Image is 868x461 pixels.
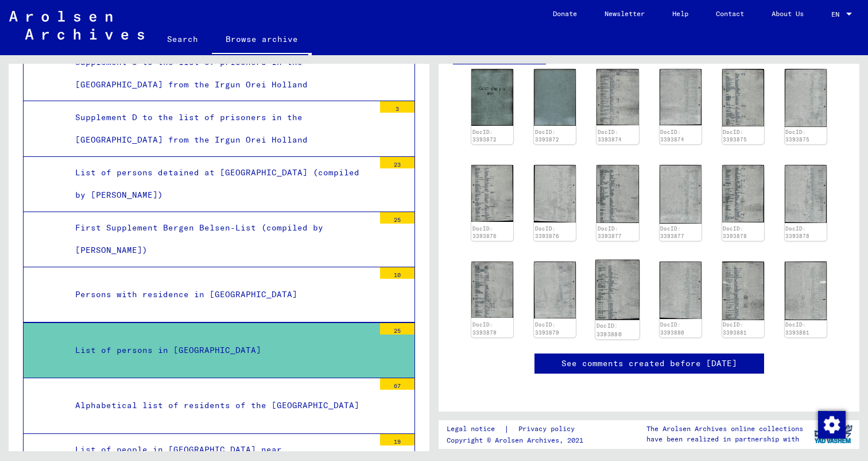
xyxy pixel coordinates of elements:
[785,262,827,320] img: 002.jpg
[472,129,497,143] a: DocID: 3393872
[722,165,764,222] img: 001.jpg
[509,423,588,435] a: Privacy policy
[212,25,312,55] a: Browse archive
[380,378,414,390] div: 67
[472,225,497,240] a: DocID: 3393876
[534,69,576,126] img: 002.jpg
[534,165,576,222] img: 002.jpg
[535,225,559,240] a: DocID: 3393876
[596,69,638,125] img: 001.jpg
[785,321,809,336] a: DocID: 3393881
[380,434,414,445] div: 19
[723,225,747,240] a: DocID: 3393878
[598,225,622,240] a: DocID: 3393877
[660,129,684,143] a: DocID: 3393874
[596,322,622,337] a: DocID: 3393880
[67,106,374,151] div: Supplement D to the list of prisoners in the [GEOGRAPHIC_DATA] from the Irgun Orei Holland
[380,323,414,335] div: 25
[785,165,827,223] img: 002.jpg
[534,262,576,318] img: 002.jpg
[818,411,846,439] img: Change consent
[561,358,737,370] a: See comments created before [DATE]
[447,435,588,445] p: Copyright © Arolsen Archives, 2021
[596,260,640,320] img: 001.jpg
[67,283,374,306] div: Persons with residence in [GEOGRAPHIC_DATA]
[9,11,144,40] img: Arolsen_neg.svg
[447,423,504,435] a: Legal notice
[471,165,513,222] img: 001.jpg
[660,321,684,336] a: DocID: 3393880
[646,434,803,444] p: have been realized in partnership with
[598,129,622,143] a: DocID: 3393874
[67,394,374,417] div: Alphabetical list of residents of the [GEOGRAPHIC_DATA]
[380,157,414,168] div: 23
[660,225,684,240] a: DocID: 3393877
[67,217,374,262] div: First Supplement Bergen Belsen-List (compiled by [PERSON_NAME])
[153,25,212,53] a: Search
[596,165,638,222] img: 001.jpg
[785,129,809,143] a: DocID: 3393875
[812,420,855,448] img: yv_logo.png
[831,10,844,18] span: EN
[67,51,374,96] div: Supplement C to the list of prisoners in the [GEOGRAPHIC_DATA] from the Irgun Orei Holland
[380,212,414,224] div: 25
[817,410,845,438] div: Change consent
[535,129,559,143] a: DocID: 3393872
[67,339,374,362] div: List of persons in [GEOGRAPHIC_DATA]
[471,262,513,318] img: 001.jpg
[67,162,374,206] div: List of persons detained at [GEOGRAPHIC_DATA] (compiled by [PERSON_NAME])
[660,165,702,224] img: 002.jpg
[646,424,803,434] p: The Arolsen Archives online collections
[535,321,559,336] a: DocID: 3393879
[447,423,588,435] div: |
[380,267,414,279] div: 10
[472,321,497,336] a: DocID: 3393879
[785,69,827,127] img: 002.jpg
[471,69,513,126] img: 001.jpg
[723,321,747,336] a: DocID: 3393881
[380,101,414,113] div: 3
[723,129,747,143] a: DocID: 3393875
[722,262,764,320] img: 001.jpg
[660,262,702,319] img: 002.jpg
[660,69,702,125] img: 002.jpg
[785,225,809,240] a: DocID: 3393878
[722,69,764,126] img: 001.jpg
